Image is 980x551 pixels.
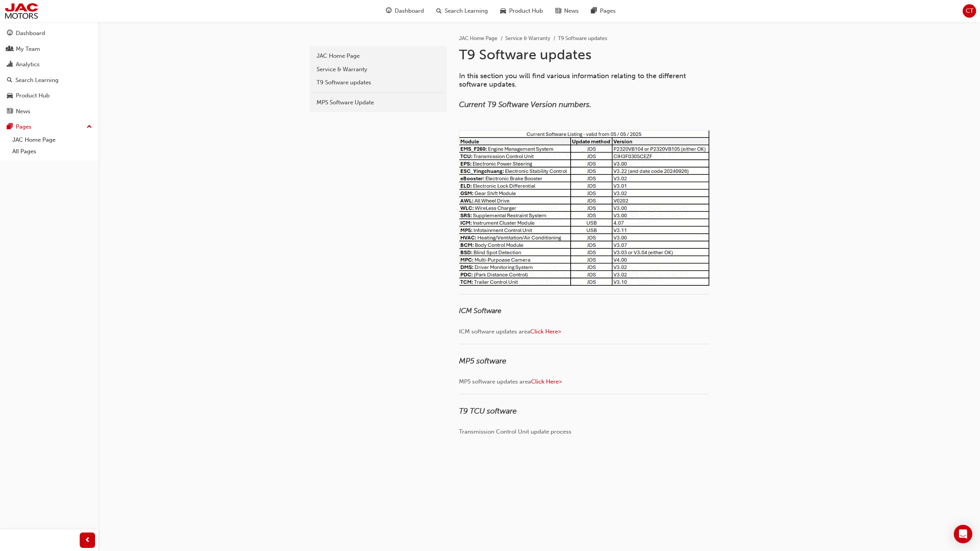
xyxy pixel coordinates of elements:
a: JAC Home Page [313,49,444,63]
span: Pages [600,7,616,15]
a: MP5 Software Update [313,96,444,109]
span: CT [966,7,973,15]
button: Pages [3,120,95,134]
a: guage-iconDashboard [380,3,430,19]
a: Service & Warranty [505,35,550,42]
span: news-icon [555,6,561,16]
div: JAC Home Page [317,52,440,60]
div: Pages [16,122,32,131]
a: JAC Home Page [459,35,498,42]
div: Search Learning [15,76,59,85]
a: pages-iconPages [585,3,622,19]
span: MP5 software [459,357,506,365]
a: T9 Software updates [313,76,444,89]
span: ICM Software [459,306,501,315]
span: In this section you will find various information relating to the different software updates. [459,72,688,89]
span: Search Learning [445,7,488,15]
a: Search Learning [3,73,95,87]
a: Dashboard [3,26,95,40]
a: JAC Home Page [9,134,95,146]
a: search-iconSearch Learning [430,3,494,19]
span: news-icon [7,108,13,115]
span: people-icon [7,46,13,53]
span: car-icon [7,92,13,99]
div: T9 Software updates [317,78,440,87]
span: pages-icon [7,124,13,131]
button: DashboardMy TeamAnalyticsSearch LearningProduct HubNews [3,25,95,120]
span: Product Hub [509,7,543,15]
h1: T9 Software updates [459,46,712,63]
span: search-icon [7,77,12,84]
span: prev-icon [85,536,90,545]
div: MP5 Software Update [317,98,440,107]
span: pages-icon [591,6,597,16]
a: Service & Warranty [313,63,444,76]
a: Click Here> [531,378,562,385]
span: chart-icon [7,61,13,68]
a: Analytics [3,57,95,72]
span: search-icon [436,6,442,16]
div: Open Intercom Messenger [954,525,972,543]
div: My Team [16,45,40,54]
button: CT [963,4,976,18]
a: My Team [3,42,95,56]
a: Product Hub [3,89,95,103]
div: Analytics [16,60,40,69]
span: News [564,7,579,15]
a: News [3,104,95,119]
div: Dashboard [16,29,45,38]
a: All Pages [9,146,95,157]
span: Transmission Control Unit update process [459,428,571,435]
span: Dashboard [395,7,424,15]
span: ICM software updates area [459,328,530,335]
span: car-icon [500,6,506,16]
a: news-iconNews [549,3,585,19]
div: Product Hub [16,91,50,100]
div: News [16,107,30,116]
span: Current T9 Software Version numbers. [459,100,591,109]
img: jac-portal [4,2,39,20]
span: up-icon [87,122,92,132]
a: car-iconProduct Hub [494,3,549,19]
span: T9 TCU software [459,407,517,415]
li: T9 Software updates [558,34,607,43]
span: guage-icon [386,6,392,16]
div: Service & Warranty [317,65,440,74]
span: guage-icon [7,30,13,37]
span: MP5 software updates area [459,378,531,385]
a: Click Here> [530,328,561,335]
